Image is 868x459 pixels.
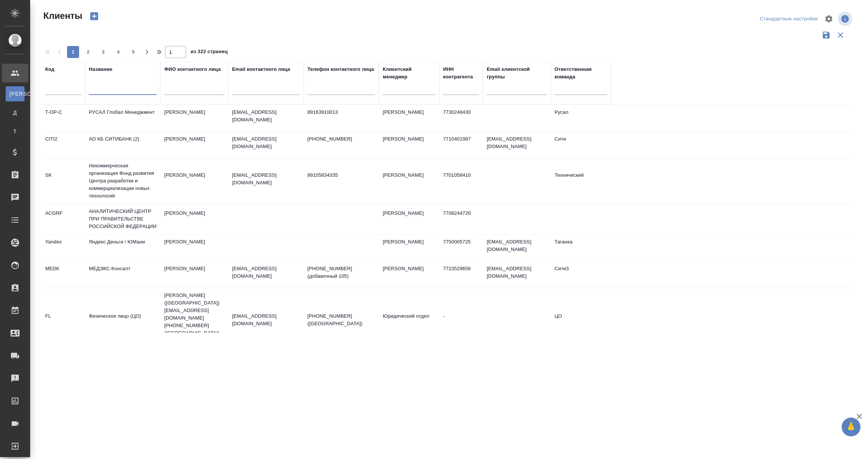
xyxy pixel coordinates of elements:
[379,309,439,335] td: Юридический отдел
[89,66,112,73] div: Название
[9,128,21,135] span: Т
[555,66,607,81] div: Ответственная команда
[439,261,483,288] td: 7723529656
[439,206,483,232] td: 7708244720
[160,234,228,261] td: [PERSON_NAME]
[164,66,221,73] div: ФИО контактного лица
[820,10,838,28] span: Настроить таблицу
[41,309,85,335] td: FL
[160,132,228,158] td: [PERSON_NAME]
[833,28,848,42] button: Сбросить фильтры
[379,132,439,158] td: [PERSON_NAME]
[232,66,290,73] div: Email контактного лица
[97,48,109,56] span: 3
[45,66,54,73] div: Код
[160,288,228,356] td: [PERSON_NAME] ([GEOGRAPHIC_DATA]) [EMAIL_ADDRESS][DOMAIN_NAME] [PHONE_NUMBER] ([GEOGRAPHIC_DATA])...
[85,105,160,131] td: РУСАЛ Глобал Менеджмент
[6,124,24,139] a: Т
[41,132,85,158] td: CITI2
[41,261,85,288] td: MEDK
[439,309,483,335] td: -
[487,66,547,81] div: Email клиентской группы
[6,86,24,101] a: [PERSON_NAME]
[85,10,103,23] button: Создать
[483,132,551,158] td: [EMAIL_ADDRESS][DOMAIN_NAME]
[41,234,85,261] td: Yandex
[819,28,833,42] button: Сохранить фильтры
[127,46,139,58] button: 5
[551,261,611,288] td: Сити3
[160,105,228,131] td: [PERSON_NAME]
[551,132,611,158] td: Сити
[85,158,160,203] td: Некоммерческая организация Фонд развития Центра разработки и коммерциализации новых технологий
[232,109,300,124] p: [EMAIL_ADDRESS][DOMAIN_NAME]
[439,132,483,158] td: 7710401987
[41,105,85,131] td: T-OP-C
[379,261,439,288] td: [PERSON_NAME]
[379,206,439,232] td: [PERSON_NAME]
[838,12,854,26] span: Посмотреть информацию
[379,168,439,194] td: [PERSON_NAME]
[439,168,483,194] td: 7701058410
[483,234,551,261] td: [EMAIL_ADDRESS][DOMAIN_NAME]
[85,309,160,335] td: Физическое лицо (ЦО)
[160,206,228,232] td: [PERSON_NAME]
[82,46,94,58] button: 2
[85,132,160,158] td: АО КБ СИТИБАНК (2)
[439,234,483,261] td: 7750005725
[551,309,611,335] td: ЦО
[551,105,611,131] td: Русал
[551,168,611,194] td: Технический
[127,48,139,56] span: 5
[307,135,375,143] p: [PHONE_NUMBER]
[97,46,109,58] button: 3
[439,105,483,131] td: 7730248430
[160,261,228,288] td: [PERSON_NAME]
[112,46,124,58] button: 4
[85,234,160,261] td: Яндекс Деньги / ЮМани
[232,171,300,187] p: [EMAIL_ADDRESS][DOMAIN_NAME]
[160,168,228,194] td: [PERSON_NAME]
[9,109,21,116] span: Д
[85,204,160,234] td: АНАЛИТИЧЕСКИЙ ЦЕНТР ПРИ ПРАВИТЕЛЬСТВЕ РОССИЙСКОЙ ФЕДЕРАЦИИ
[9,90,21,98] span: [PERSON_NAME]
[41,206,85,232] td: ACGRF
[307,66,374,73] div: Телефон контактного лица
[232,265,300,280] p: [EMAIL_ADDRESS][DOMAIN_NAME]
[307,265,375,280] p: [PHONE_NUMBER] (добавочный 105)
[112,48,124,56] span: 4
[845,419,857,435] span: 🙏
[758,13,820,25] div: split button
[307,171,375,179] p: 89105834335
[232,312,300,327] p: [EMAIL_ADDRESS][DOMAIN_NAME]
[41,168,85,194] td: SK
[232,135,300,150] p: [EMAIL_ADDRESS][DOMAIN_NAME]
[191,47,228,58] span: из 322 страниц
[307,312,375,327] p: [PHONE_NUMBER] ([GEOGRAPHIC_DATA])
[82,48,94,56] span: 2
[443,66,479,81] div: ИНН контрагента
[842,418,860,436] button: 🙏
[307,109,375,116] p: 89163910013
[379,234,439,261] td: [PERSON_NAME]
[383,66,436,81] div: Клиентский менеджер
[85,261,160,288] td: МЕДЭКС-Консалт
[6,105,24,120] a: Д
[41,10,82,22] span: Клиенты
[551,234,611,261] td: Таганка
[483,261,551,288] td: [EMAIL_ADDRESS][DOMAIN_NAME]
[379,105,439,131] td: [PERSON_NAME]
